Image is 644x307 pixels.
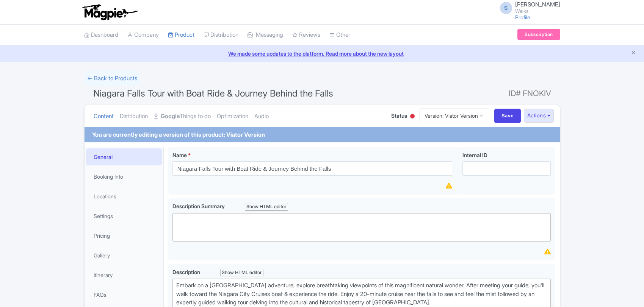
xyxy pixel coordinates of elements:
[509,86,551,101] span: ID# FNOKIV
[391,112,407,120] span: Status
[515,1,560,8] span: [PERSON_NAME]
[86,168,162,185] a: Booking Info
[86,286,162,303] a: FAQs
[172,269,201,275] span: Description
[248,25,283,45] a: Messaging
[217,104,248,128] a: Optimization
[161,112,180,121] strong: Google
[80,4,139,20] img: logo-ab69f6fb50320c5b225c76a69d11143b.png
[517,29,560,40] a: Subscription
[515,14,530,20] a: Profile
[500,2,512,14] span: S
[84,25,118,45] a: Dashboard
[515,9,560,14] small: Walks
[154,104,211,128] a: GoogleThings to do
[168,25,194,45] a: Product
[86,266,162,284] a: Itinerary
[419,108,488,123] a: Version: Viator Version
[127,25,159,45] a: Company
[292,25,320,45] a: Reviews
[245,203,288,211] div: Show HTML editor
[84,71,140,86] a: ← Back to Products
[5,50,639,58] a: We made some updates to the platform. Read more about the new layout
[86,247,162,264] a: Gallery
[120,104,148,128] a: Distribution
[631,49,636,58] button: Close announcement
[409,111,416,123] div: Inactive
[204,25,238,45] a: Distribution
[172,203,226,209] span: Description Summary
[93,88,333,99] span: Niagara Falls Tour with Boat Ride & Journey Behind the Falls
[92,131,265,139] div: You are currently editing a version of this product: Viator Version
[254,104,269,128] a: Audio
[524,109,554,123] button: Actions
[329,25,350,45] a: Other
[462,152,487,158] span: Internal ID
[495,2,560,14] a: S [PERSON_NAME] Walks
[172,152,187,158] span: Name
[86,207,162,224] a: Settings
[494,109,521,123] input: Save
[94,104,114,128] a: Content
[86,148,162,165] a: General
[86,227,162,244] a: Pricing
[86,188,162,205] a: Locations
[220,269,264,277] div: Show HTML editor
